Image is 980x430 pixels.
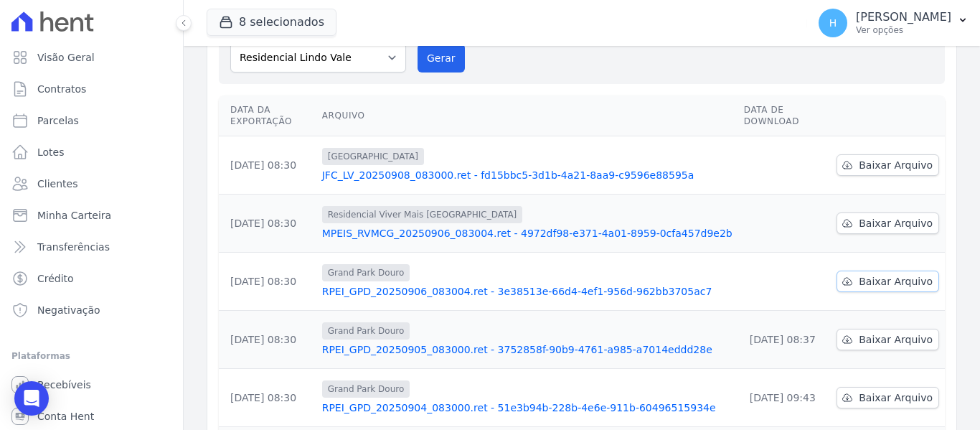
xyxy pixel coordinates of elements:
a: Lotes [6,138,177,167]
span: Baixar Arquivo [859,274,933,289]
a: Crédito [6,264,177,293]
a: RPEI_GPD_20250905_083000.ret - 3752858f-90b9-4761-a985-a7014eddd28e [322,342,732,357]
a: Transferências [6,233,177,261]
td: [DATE] 08:30 [219,253,316,311]
span: Contratos [37,82,86,96]
span: Clientes [37,177,77,191]
td: [DATE] 08:30 [219,195,316,253]
span: Crédito [37,271,74,286]
td: [DATE] 08:30 [219,311,316,369]
a: Baixar Arquivo [837,271,939,292]
span: Baixar Arquivo [859,216,933,230]
a: Negativação [6,296,177,324]
span: Conta Hent [37,409,94,424]
a: Recebíveis [6,370,177,399]
td: [DATE] 08:30 [219,369,316,427]
span: Baixar Arquivo [859,391,933,405]
p: Ver opções [856,24,951,36]
span: [GEOGRAPHIC_DATA] [322,148,424,165]
a: Contratos [6,75,177,103]
a: Visão Geral [6,43,177,72]
span: Residencial Viver Mais [GEOGRAPHIC_DATA] [322,206,523,223]
p: [PERSON_NAME] [856,10,951,24]
a: RPEI_GPD_20250904_083000.ret - 51e3b94b-228b-4e6e-911b-60496515934e [322,401,732,415]
div: Open Intercom Messenger [14,381,49,416]
span: Baixar Arquivo [859,158,933,172]
button: Gerar [418,44,465,73]
button: H [PERSON_NAME] Ver opções [807,3,980,43]
span: Minha Carteira [37,208,111,223]
span: Negativação [37,303,100,317]
button: 8 selecionados [207,9,336,36]
span: Baixar Arquivo [859,332,933,347]
td: [DATE] 09:43 [738,369,831,427]
a: Baixar Arquivo [837,212,939,234]
td: [DATE] 08:30 [219,136,316,195]
span: Grand Park Douro [322,264,410,281]
a: Minha Carteira [6,201,177,230]
a: Parcelas [6,106,177,135]
span: Visão Geral [37,50,95,65]
span: Grand Park Douro [322,380,410,398]
span: Grand Park Douro [322,322,410,340]
a: Baixar Arquivo [837,387,939,408]
td: [DATE] 08:37 [738,311,831,369]
a: Baixar Arquivo [837,154,939,176]
span: Recebíveis [37,378,91,392]
span: Transferências [37,240,110,254]
th: Data de Download [738,95,831,136]
span: H [829,18,837,28]
th: Arquivo [316,95,738,136]
a: MPEIS_RVMCG_20250906_083004.ret - 4972df98-e371-4a01-8959-0cfa457d9e2b [322,226,732,240]
a: Clientes [6,169,177,198]
span: Parcelas [37,113,79,128]
a: Baixar Arquivo [837,329,939,350]
div: Plataformas [11,347,171,365]
a: RPEI_GPD_20250906_083004.ret - 3e38513e-66d4-4ef1-956d-962bb3705ac7 [322,284,732,299]
a: JFC_LV_20250908_083000.ret - fd15bbc5-3d1b-4a21-8aa9-c9596e88595a [322,168,732,182]
th: Data da Exportação [219,95,316,136]
span: Lotes [37,145,65,159]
